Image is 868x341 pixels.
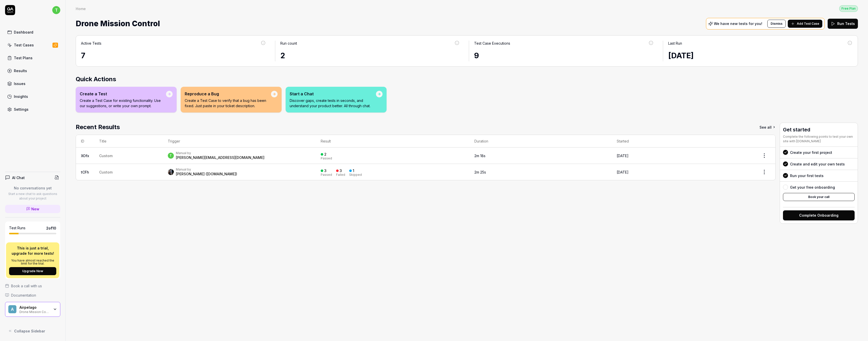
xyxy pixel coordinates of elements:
[99,154,113,158] span: Custom
[12,175,25,180] h4: AI Chat
[46,225,56,231] span: 2 of 10
[839,5,858,12] div: Free Plan
[76,123,120,132] h2: Recent Results
[5,40,60,50] a: Test Cases
[5,302,60,317] button: AAirpelagoDrone Mission Control
[9,259,56,265] p: You have almost reached the limit for the trial.
[80,98,166,108] p: Create a Test Case for existing functionality. Use our suggestions, or write your own prompt.
[321,173,332,176] div: Passed
[9,267,56,275] button: Upgrade Now
[14,328,45,334] span: Collapse Sidebar
[185,91,271,97] div: Reproduce a Bug
[5,192,60,201] p: Start a new chat to ask questions about your project
[290,91,376,97] div: Start a Chat
[617,154,629,158] time: [DATE]
[11,293,36,298] span: Documentation
[759,123,776,132] a: See all
[612,135,753,148] th: Started
[790,185,835,190] div: Get your free onboarding
[14,107,29,112] div: Settings
[14,30,33,35] div: Dashboard
[353,168,354,173] div: 1
[783,210,855,220] button: Complete Onboarding
[80,91,166,97] div: Create a Test
[19,309,50,314] div: Drone Mission Control
[168,153,174,159] span: t
[14,68,27,73] div: Results
[5,66,60,76] a: Results
[52,6,60,14] span: t
[790,173,824,178] div: Run your first tests
[9,245,56,256] p: This is just a trial, upgrade for more tests!
[474,41,510,46] div: Test Case Executions
[349,173,362,176] div: Skipped
[340,168,342,173] div: 3
[185,98,271,108] p: Create a Test Case to verify that a bug has been fixed. Just paste in your ticket description.
[714,22,762,25] p: We have new tests for you!
[176,172,237,177] div: [PERSON_NAME] ([DOMAIN_NAME])
[469,135,612,148] th: Duration
[8,305,16,313] span: A
[94,135,163,148] th: Title
[474,170,486,174] time: 2m 25s
[14,42,34,48] div: Test Cases
[5,283,60,289] a: Book a call with us
[14,94,28,99] div: Insights
[168,169,174,175] img: 05712e90-f4ae-4f2d-bd35-432edce69fe3.jpeg
[81,154,89,158] a: XOfx
[52,5,60,15] button: t
[81,50,266,61] div: 7
[11,283,42,289] span: Book a call with us
[790,150,832,155] div: Create your first project
[316,135,469,148] th: Result
[797,21,819,26] span: Add Test Case
[99,170,113,174] span: Custom
[790,161,845,167] div: Create and edit your own tests
[474,50,654,61] div: 9
[668,51,694,60] time: [DATE]
[76,17,160,30] span: Drone Mission Control
[176,167,237,172] div: Manual by
[324,152,327,157] div: 2
[19,305,50,310] div: Airpelago
[9,226,25,230] h5: Test Runs
[31,206,39,212] span: New
[5,53,60,63] a: Test Plans
[290,98,376,108] p: Discover gaps, create tests in seconds, and understand your product better. All through chat.
[14,81,25,86] div: Issues
[5,293,60,298] a: Documentation
[788,20,822,28] button: Add Test Case
[474,154,485,158] time: 2m 18s
[767,20,786,28] button: Dismiss
[5,185,60,191] p: No conversations yet
[81,41,101,46] div: Active Tests
[321,157,332,160] div: Passed
[5,79,60,89] a: Issues
[76,75,858,84] h2: Quick Actions
[5,27,60,37] a: Dashboard
[76,6,86,11] div: Home
[14,55,33,61] div: Test Plans
[163,135,316,148] th: Trigger
[617,170,629,174] time: [DATE]
[783,126,855,133] h3: Get started
[176,155,264,160] div: [PERSON_NAME][EMAIL_ADDRESS][DOMAIN_NAME]
[783,134,855,144] div: Complete the following points to test your own site with [DOMAIN_NAME]
[668,41,682,46] div: Last Run
[783,193,855,201] button: Book your call
[76,135,94,148] th: ID
[280,50,460,61] div: 2
[839,5,858,12] button: Free Plan
[176,151,264,155] div: Manual by
[828,19,858,29] button: Run Tests
[5,326,60,336] button: Collapse Sidebar
[336,173,345,176] div: Failed
[324,168,327,173] div: 3
[81,170,89,174] a: tCFh
[280,41,297,46] div: Run count
[5,92,60,101] a: Insights
[5,104,60,114] a: Settings
[5,205,60,213] a: New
